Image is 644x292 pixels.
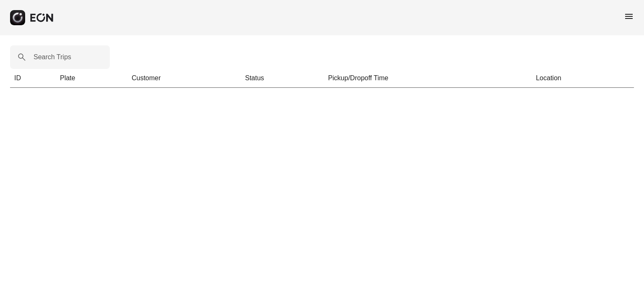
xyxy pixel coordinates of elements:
span: menu [624,11,634,21]
th: Customer [127,69,241,88]
th: Location [532,69,634,88]
label: Search Trips [34,52,71,62]
th: Status [241,69,324,88]
th: Plate [56,69,127,88]
th: ID [10,69,56,88]
th: Pickup/Dropoff Time [324,69,532,88]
